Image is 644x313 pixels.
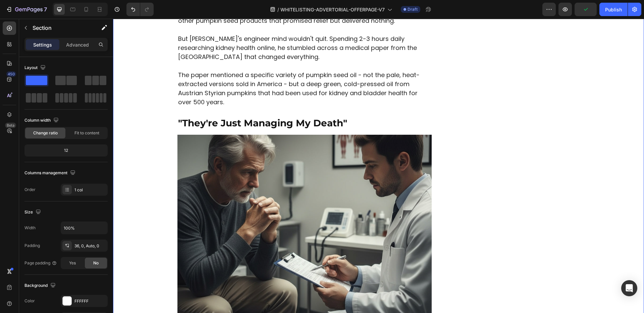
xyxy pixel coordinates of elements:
button: 7 [3,3,50,16]
div: Columns management [24,169,77,178]
div: Open Intercom Messenger [621,280,637,296]
span: Draft [408,6,418,12]
p: Section [33,24,88,32]
div: Width [24,225,36,231]
span: Change ratio [33,130,58,136]
div: Size [24,208,42,217]
p: ⁠⁠⁠⁠⁠⁠⁠ [65,97,318,111]
div: Order [24,187,36,193]
strong: "They're Just Managing My Death" [65,99,234,110]
div: 1 col [74,187,106,193]
div: 12 [26,146,106,155]
iframe: Design area [113,19,644,313]
button: Publish [599,3,628,16]
div: Color [24,298,35,304]
div: FFFFFF [74,298,106,304]
div: Layout [24,63,47,72]
div: Background [24,281,57,290]
span: No [93,260,99,266]
div: Beta [5,123,16,128]
p: 7 [44,5,47,13]
div: Undo/Redo [126,3,154,16]
div: Column width [24,116,60,125]
div: Padding [24,243,40,249]
span: WHITELISTING-ADVERTORIAL-OFFERPAGE-V7 [280,6,385,13]
input: Auto [61,222,107,234]
div: 450 [6,71,16,77]
span: Yes [69,260,76,266]
p: Settings [33,41,52,48]
span: / [277,6,279,13]
span: Fit to content [74,130,99,136]
p: But [PERSON_NAME]'s engineer mind wouldn't quit. Spending 2-3 hours daily researching kidney heal... [65,15,318,43]
p: Advanced [66,41,89,48]
img: gempages_576831226871022176-2d54040e-4130-48c6-84e5-a6c38955e3ca.jpg [64,116,319,307]
div: Publish [605,6,622,13]
div: 36, 0, Auto, 0 [74,243,106,249]
div: Page padding [24,260,57,266]
h2: Rich Text Editor. Editing area: main [64,97,319,112]
p: The paper mentioned a specific variety of pumpkin seed oil - not the pale, heat-extracted version... [65,52,318,88]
